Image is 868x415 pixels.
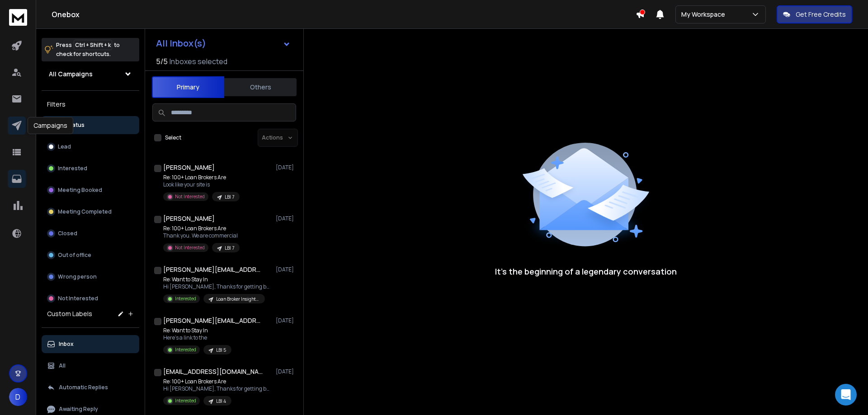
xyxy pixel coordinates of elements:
[47,309,92,318] h3: Custom Labels
[163,378,272,385] p: Re: 100+ Loan Brokers Are
[163,163,215,172] h1: [PERSON_NAME]
[835,384,857,406] div: Open Intercom Messenger
[42,116,139,134] button: All Status
[163,316,263,325] h1: [PERSON_NAME][EMAIL_ADDRESS][DOMAIN_NAME]
[56,41,120,59] p: Press to check for shortcuts.
[58,230,77,237] p: Closed
[163,232,240,239] p: Thank you. We are commercial
[42,65,139,83] button: All Campaigns
[42,159,139,177] button: Interested
[276,266,296,273] p: [DATE]
[58,165,87,172] p: Interested
[175,295,196,302] p: Interested
[42,289,139,308] button: Not Interested
[163,283,272,290] p: Hi [PERSON_NAME], Thanks for getting back
[58,252,91,259] p: Out of office
[216,347,226,354] p: LBI 5
[58,187,102,194] p: Meeting Booked
[59,384,108,391] p: Automatic Replies
[42,357,139,375] button: All
[225,245,234,252] p: LBI 7
[681,10,729,19] p: My Workspace
[163,276,272,283] p: Re: Want to Stay In
[276,317,296,324] p: [DATE]
[170,56,227,67] h3: Inboxes selected
[42,98,139,111] h3: Filters
[175,346,196,353] p: Interested
[163,174,240,181] p: Re: 100+ Loan Brokers Are
[796,10,846,19] p: Get Free Credits
[224,77,297,97] button: Others
[225,194,234,201] p: LBI 7
[163,334,231,341] p: Here's a link to the
[58,273,97,280] p: Wrong person
[9,388,27,406] button: D
[216,296,259,303] p: Loan Broker Insights 1
[163,385,272,392] p: Hi [PERSON_NAME], Thanks for getting back
[175,397,196,404] p: Interested
[175,193,205,200] p: Not Interested
[163,225,240,232] p: Re: 100+ Loan Brokers Are
[74,40,112,50] span: Ctrl + Shift + k
[42,246,139,264] button: Out of office
[175,244,205,251] p: Not Interested
[52,9,636,20] h1: Onebox
[163,214,215,223] h1: [PERSON_NAME]
[165,134,181,141] label: Select
[149,34,298,52] button: All Inbox(s)
[58,295,98,302] p: Not Interested
[42,378,139,396] button: Automatic Replies
[276,215,296,222] p: [DATE]
[163,265,263,274] h1: [PERSON_NAME][EMAIL_ADDRESS][DOMAIN_NAME]
[216,398,226,405] p: LBI 4
[163,181,240,188] p: Look like your site is
[42,268,139,286] button: Wrong person
[495,265,677,278] p: It’s the beginning of a legendary conversation
[163,367,263,376] h1: [EMAIL_ADDRESS][DOMAIN_NAME]
[152,76,224,98] button: Primary
[42,224,139,242] button: Closed
[42,138,139,156] button: Lead
[276,368,296,375] p: [DATE]
[42,181,139,199] button: Meeting Booked
[163,327,231,334] p: Re: Want to Stay In
[42,203,139,221] button: Meeting Completed
[59,362,66,369] p: All
[276,164,296,171] p: [DATE]
[42,335,139,353] button: Inbox
[49,70,93,79] h1: All Campaigns
[58,143,71,150] p: Lead
[59,340,74,348] p: Inbox
[59,406,98,413] p: Awaiting Reply
[28,117,73,134] div: Campaigns
[777,5,852,23] button: Get Free Credits
[9,9,27,26] img: logo
[156,39,206,48] h1: All Inbox(s)
[156,56,168,67] span: 5 / 5
[58,208,112,215] p: Meeting Completed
